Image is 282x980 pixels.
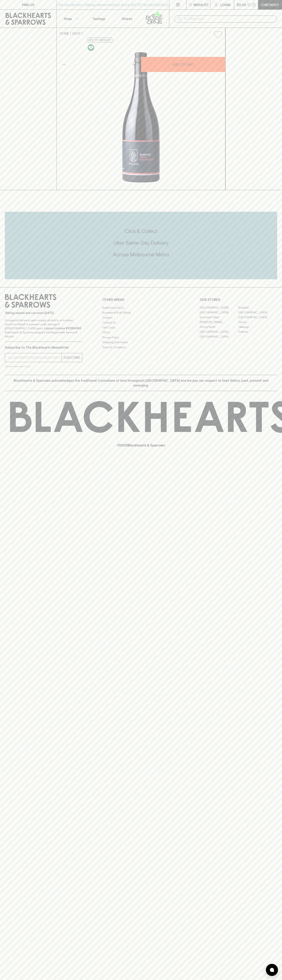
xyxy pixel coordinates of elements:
[238,310,277,315] a: [GEOGRAPHIC_DATA]
[270,968,274,972] img: bubble-icon
[64,16,72,21] p: Shop
[57,10,85,28] button: Shop
[102,330,180,335] a: FAQ's
[212,29,224,40] button: Add to wishlist
[238,325,277,329] a: Geelong
[5,345,82,350] p: Subscribe to The Blackhearts Newsletter
[8,354,62,361] input: e.g. jane@blackheartsandsparrows.com.au
[220,2,230,7] p: Login
[5,251,277,258] h5: Across Melbourne Metro
[102,305,180,310] a: Bottle Drop FAQ's
[122,16,132,21] p: Stores
[113,10,141,28] a: Stores
[87,43,95,52] a: Made without the use of any animal products.
[237,2,246,7] p: $0.00
[200,329,238,334] a: [GEOGRAPHIC_DATA]
[5,212,277,279] div: Call to action block
[173,62,194,67] p: ADD TO CART
[238,305,277,310] a: Braddon
[200,334,238,339] a: [GEOGRAPHIC_DATA]
[102,315,180,320] a: Careers
[261,2,279,7] p: Checkout
[63,355,80,360] p: SUBSCRIBE
[194,2,209,7] p: Wishlist
[5,311,82,315] p: Sibling owned and run since [DATE]
[238,329,277,334] a: Prahran
[57,41,225,190] img: 34884.png
[5,228,277,235] h5: Click & Collect
[5,318,82,338] p: It is against the law to sell or supply alcohol to, or to obtain alcohol on behalf of a person un...
[92,16,105,21] p: Tastings
[102,340,180,345] a: Shipping Information
[102,345,180,350] a: Terms & Conditions
[200,297,277,302] p: OUR STORES
[200,325,238,329] a: Fitzroy North
[200,320,238,325] a: [PERSON_NAME]
[44,327,81,330] strong: Liquor License #32064953
[5,364,82,368] p: We will never spam you
[8,378,274,388] p: Blackhearts & Sparrows acknowledges the traditional Custodians of land throughout [GEOGRAPHIC_DAT...
[102,320,180,325] a: Contact Us
[102,325,180,330] a: Gift Cards
[88,44,94,51] img: Vegan
[87,38,113,42] button: Add to wishlist
[22,2,34,7] p: FIND US
[102,310,180,315] a: Business & Bulk Gifting
[72,32,81,35] a: SHOP
[253,4,255,6] p: 0
[200,315,238,320] a: Brunswick West
[60,32,69,35] a: HOME
[184,16,274,22] input: Try "Pinot noir"
[102,297,180,302] p: OTHER AREAS
[200,310,238,315] a: [GEOGRAPHIC_DATA]
[200,305,238,310] a: [GEOGRAPHIC_DATA]
[141,57,225,72] button: ADD TO CART
[62,353,82,362] button: SUBSCRIBE
[102,335,180,340] a: Privacy Policy
[238,315,277,320] a: [GEOGRAPHIC_DATA]
[238,320,277,325] a: Fitzroy
[5,240,277,246] h5: Uber Same-Day Delivery
[85,10,113,28] a: Tastings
